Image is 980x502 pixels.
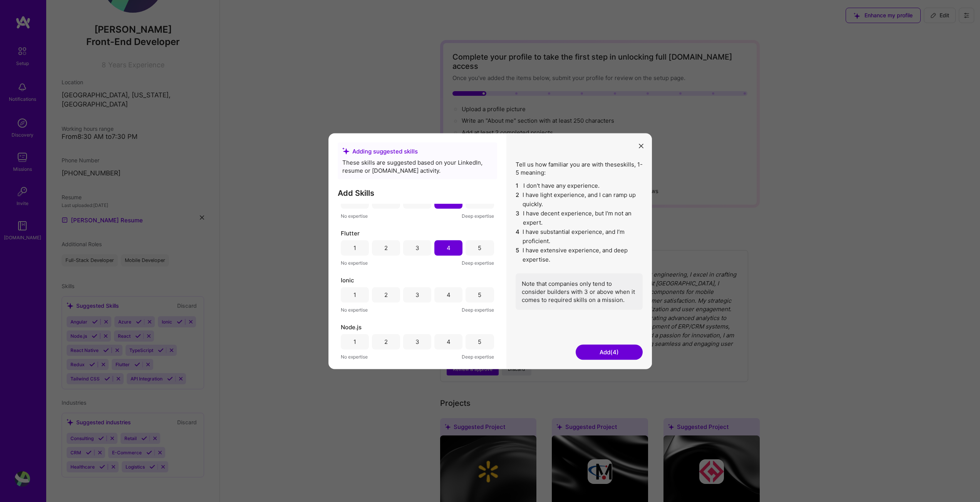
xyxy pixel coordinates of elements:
div: modal [328,133,652,369]
span: No expertise [341,259,368,267]
span: No expertise [341,212,368,220]
div: Adding suggested skills [342,147,493,155]
div: 2 [384,338,388,346]
span: 3 [516,208,520,227]
li: I have decent experience, but I'm not an expert. [516,208,643,227]
div: 1 [353,244,356,252]
div: 5 [478,291,481,299]
span: Deep expertise [462,352,494,360]
div: 3 [415,338,419,346]
li: I have light experience, and I can ramp up quickly. [516,190,643,208]
div: Tell us how familiar you are with these skills , 1-5 meaning: [516,160,643,310]
button: Add(4) [576,344,643,360]
li: I have extensive experience, and deep expertise. [516,245,643,264]
div: 5 [478,244,481,252]
span: No expertise [341,305,368,314]
div: 4 [447,244,451,252]
span: Ionic [341,276,354,284]
span: 2 [516,190,520,208]
span: No expertise [341,352,368,360]
div: 4 [447,338,451,346]
span: Deep expertise [462,212,494,220]
i: icon Close [639,144,643,148]
span: Flutter [341,229,360,237]
span: Node.js [341,323,362,331]
div: 4 [447,291,451,299]
h3: Add Skills [338,188,497,197]
div: Note that companies only tend to consider builders with 3 or above when it comes to required skil... [516,273,643,310]
span: 4 [516,227,520,245]
span: 5 [516,245,520,264]
i: icon SuggestedTeams [342,148,349,155]
span: Deep expertise [462,259,494,267]
li: I have substantial experience, and I’m proficient. [516,227,643,245]
li: I don't have any experience. [516,181,643,190]
div: 1 [353,338,356,346]
div: 1 [353,291,356,299]
div: 2 [384,291,388,299]
span: Deep expertise [462,305,494,314]
div: 3 [415,244,419,252]
div: 2 [384,244,388,252]
div: 5 [478,338,481,346]
div: 3 [415,291,419,299]
div: These skills are suggested based on your LinkedIn, resume or [DOMAIN_NAME] activity. [342,158,493,174]
span: 1 [516,181,520,190]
